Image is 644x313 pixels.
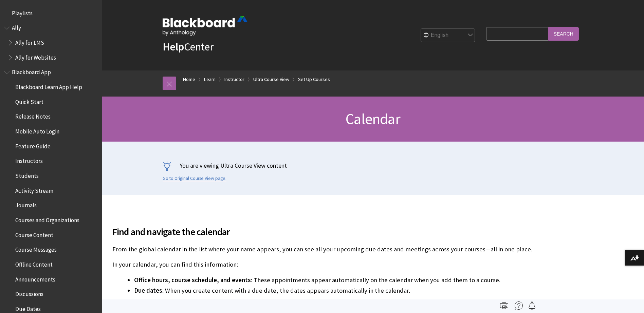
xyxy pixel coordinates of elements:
[500,301,508,310] img: Print
[15,141,51,150] span: Feature Guide
[134,276,251,284] span: Office hours, course schedule, and events
[15,288,43,297] span: Discussions
[15,111,51,120] span: Release Notes
[15,185,53,194] span: Activity Stream
[163,16,247,36] img: Blackboard by Anthology
[515,301,523,310] img: More help
[15,244,57,253] span: Course Messages
[15,155,43,165] span: Instructors
[15,170,39,179] span: Students
[15,259,53,268] span: Offline Content
[15,52,56,61] span: Ally for Websites
[15,214,79,224] span: Courses and Organizations
[298,75,330,84] a: Set Up Courses
[15,126,59,135] span: Mobile Auto Login
[163,40,184,54] strong: Help
[134,287,162,294] span: Due dates
[15,274,55,283] span: Announcements
[548,27,579,40] input: Search
[134,275,533,285] li: : These appointments appear automatically on the calendar when you add them to a course.
[15,96,43,105] span: Quick Start
[15,229,53,238] span: Course Content
[12,7,33,17] span: Playlists
[163,161,584,170] p: You are viewing Ultra Course View content
[112,260,533,269] p: In your calendar, you can find this information:
[346,109,400,128] span: Calendar
[112,225,533,239] span: Find and navigate the calendar
[253,75,289,84] a: Ultra Course View
[204,75,216,84] a: Learn
[112,245,533,254] p: From the global calendar in the list where your name appears, you can see all your upcoming due d...
[15,81,82,90] span: Blackboard Learn App Help
[4,7,98,19] nav: Book outline for Playlists
[528,301,536,310] img: Follow this page
[183,75,195,84] a: Home
[134,286,533,295] li: : When you create content with a due date, the dates appears automatically in the calendar.
[15,200,37,209] span: Journals
[421,29,475,42] select: Site Language Selector
[163,40,214,54] a: HelpCenter
[12,67,51,76] span: Blackboard App
[224,75,244,84] a: Instructor
[15,303,41,312] span: Due Dates
[15,37,44,46] span: Ally for LMS
[12,22,21,32] span: Ally
[163,175,226,182] a: Go to Original Course View page.
[4,22,98,63] nav: Book outline for Anthology Ally Help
